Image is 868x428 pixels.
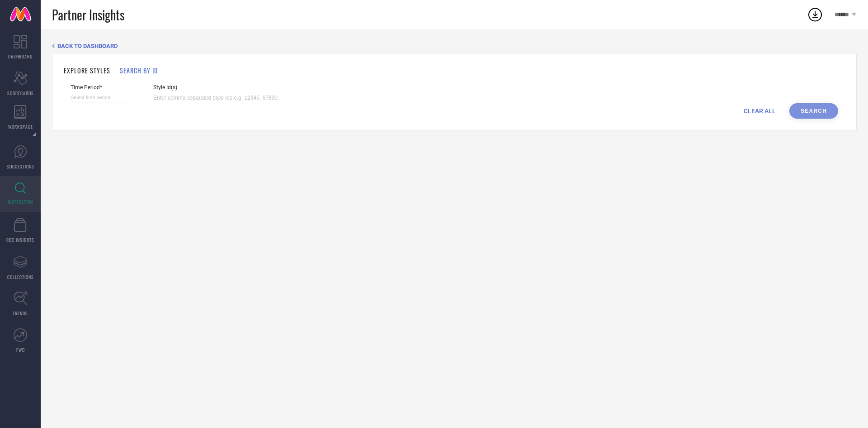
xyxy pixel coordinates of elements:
[7,274,34,280] span: COLLECTIONS
[8,198,33,205] span: INSPIRATION
[64,66,110,75] h1: EXPLORE STYLES
[52,43,857,49] div: Back TO Dashboard
[7,163,34,170] span: SUGGESTIONS
[153,84,284,91] span: Style Id(s)
[7,90,34,96] span: SCORECARDS
[6,236,34,243] span: CDC INSIGHTS
[71,93,133,102] input: Select time period
[120,66,158,75] h1: SEARCH BY ID
[52,5,124,24] span: Partner Insights
[153,93,284,103] input: Enter comma separated style ids e.g. 12345, 67890
[807,6,823,23] div: Open download list
[8,123,33,130] span: WORKSPACE
[71,84,133,91] span: Time Period*
[13,310,28,317] span: TRENDS
[16,346,25,353] span: FWD
[744,107,776,115] span: CLEAR ALL
[8,53,33,60] span: DASHBOARD
[57,43,118,49] span: BACK TO DASHBOARD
